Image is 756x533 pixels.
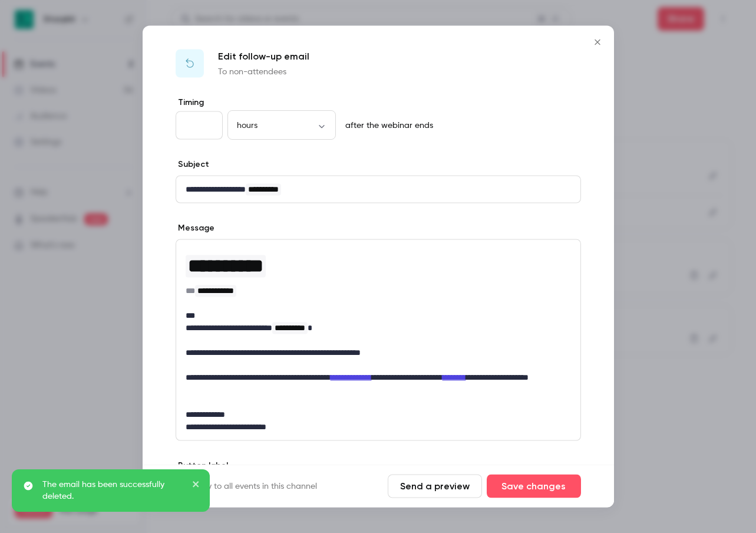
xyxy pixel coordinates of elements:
button: Save changes [487,475,581,498]
p: To non-attendees [218,66,309,78]
label: Timing [176,97,581,108]
button: Close [586,31,609,54]
label: Button label [176,460,228,472]
div: editor [176,176,580,203]
div: hours [227,119,336,131]
p: after the webinar ends [341,120,433,131]
label: Message [176,222,214,234]
div: editor [176,240,580,440]
button: close [192,479,200,493]
label: Apply to all events in this channel [176,481,317,492]
p: Edit follow-up email [218,50,309,64]
button: Send a preview [388,475,482,498]
p: The email has been successfully deleted. [42,479,184,502]
label: Subject [176,159,209,170]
